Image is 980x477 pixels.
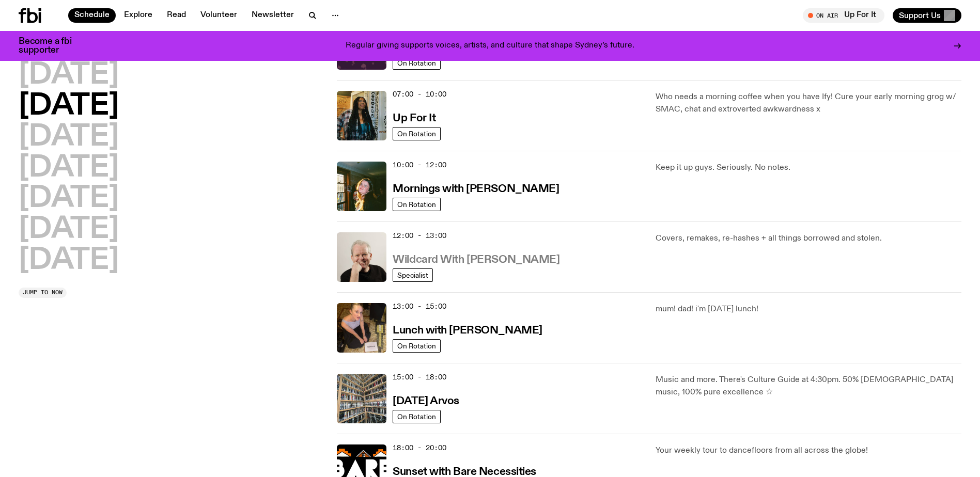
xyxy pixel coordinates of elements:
span: Support Us [899,11,941,20]
img: A corner shot of the fbi music library [337,374,386,423]
a: On Rotation [393,339,441,353]
button: [DATE] [19,184,119,213]
h3: Mornings with [PERSON_NAME] [393,184,559,195]
a: Explore [118,8,159,23]
button: [DATE] [19,123,119,152]
a: Volunteer [194,8,243,23]
a: Specialist [393,268,433,282]
h3: Lunch with [PERSON_NAME] [393,325,542,336]
button: [DATE] [19,154,119,183]
span: 12:00 - 13:00 [393,231,446,241]
button: [DATE] [19,92,119,121]
p: Music and more. There's Culture Guide at 4:30pm. 50% [DEMOGRAPHIC_DATA] music, 100% pure excellen... [656,374,961,399]
img: Stuart is smiling charmingly, wearing a black t-shirt against a stark white background. [337,232,386,282]
p: mum! dad! i'm [DATE] lunch! [656,303,961,315]
p: Regular giving supports voices, artists, and culture that shape Sydney’s future. [346,41,634,51]
button: [DATE] [19,246,119,275]
p: Who needs a morning coffee when you have Ify! Cure your early morning grog w/ SMAC, chat and extr... [656,91,961,116]
span: 13:00 - 15:00 [393,301,446,311]
a: Newsletter [245,8,300,23]
span: Jump to now [23,290,63,295]
a: On Rotation [393,56,441,70]
p: Keep it up guys. Seriously. No notes. [656,162,961,174]
a: Up For It [393,111,435,124]
h3: Up For It [393,113,435,124]
button: Support Us [893,8,961,23]
a: [DATE] Arvos [393,394,459,407]
h3: [DATE] Arvos [393,396,459,407]
a: Read [161,8,192,23]
a: Mornings with [PERSON_NAME] [393,182,559,195]
a: Lunch with [PERSON_NAME] [393,323,542,336]
a: On Rotation [393,127,441,140]
span: On Rotation [397,412,436,420]
a: Schedule [68,8,116,23]
span: 15:00 - 18:00 [393,372,446,382]
p: Your weekly tour to dancefloors from all across the globe! [656,444,961,457]
span: On Rotation [397,342,436,349]
a: On Rotation [393,410,441,423]
img: SLC lunch cover [337,303,386,353]
button: Jump to now [19,288,67,298]
h3: Wildcard With [PERSON_NAME] [393,255,559,265]
p: Covers, remakes, re-hashes + all things borrowed and stolen. [656,232,961,245]
h3: Become a fbi supporter [19,37,85,55]
a: Wildcard With [PERSON_NAME] [393,252,559,265]
img: Freya smiles coyly as she poses for the image. [337,162,386,211]
span: 10:00 - 12:00 [393,160,446,170]
span: On Rotation [397,130,436,137]
span: 07:00 - 10:00 [393,89,446,99]
a: On Rotation [393,198,441,211]
img: Ify - a Brown Skin girl with black braided twists, looking up to the side with her tongue stickin... [337,91,386,140]
button: [DATE] [19,215,119,244]
button: [DATE] [19,61,119,90]
span: On Rotation [397,59,436,67]
button: On AirUp For It [803,8,884,23]
span: Specialist [397,271,428,279]
span: 18:00 - 20:00 [393,443,446,453]
span: On Rotation [397,200,436,208]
